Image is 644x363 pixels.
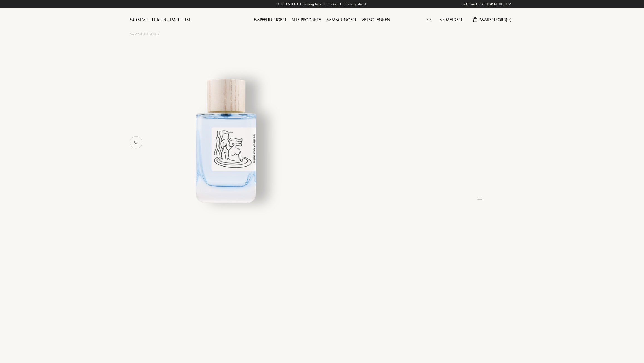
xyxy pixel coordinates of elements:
[324,17,359,23] a: Sammlungen
[437,16,465,24] div: Anmelden
[289,16,324,24] div: Alle Produkte
[359,16,393,24] div: Verschenken
[131,137,142,148] img: no_like_p.png
[158,31,160,37] div: /
[462,1,478,7] span: Lieferland:
[157,71,295,209] img: undefined undefined
[130,17,191,23] a: Sommelier du Parfum
[324,16,359,24] div: Sammlungen
[473,17,477,22] img: cart.svg
[480,17,511,23] span: Warenkorb ( 0 )
[437,17,465,23] a: Anmelden
[130,31,156,37] a: Sammlungen
[427,18,431,22] img: search_icn.svg
[289,17,324,23] a: Alle Produkte
[359,17,393,23] a: Verschenken
[251,17,289,23] a: Empfehlungen
[251,16,289,24] div: Empfehlungen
